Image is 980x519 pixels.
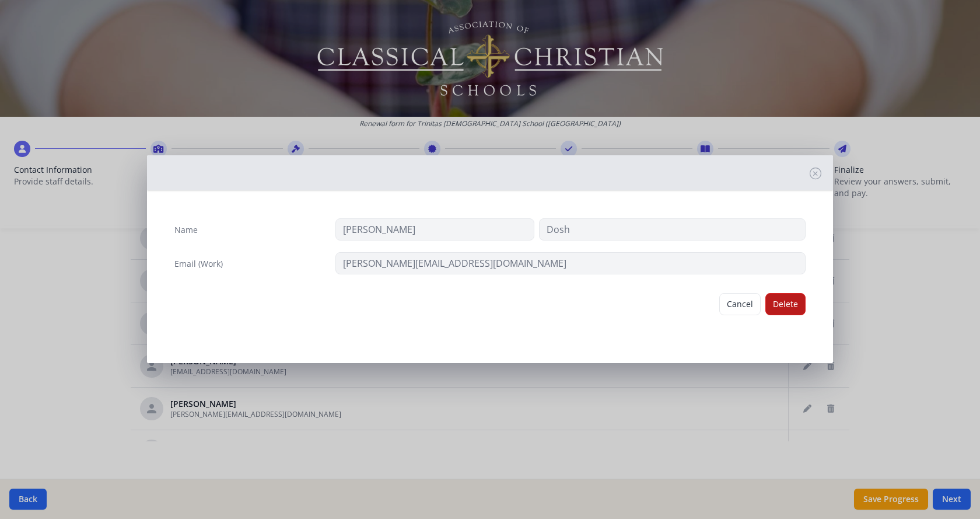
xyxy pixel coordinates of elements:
[335,252,806,274] input: contact@site.com
[765,293,806,315] button: Delete
[335,218,534,241] input: First Name
[174,258,223,270] label: Email (Work)
[719,293,761,315] button: Cancel
[174,224,198,236] label: Name
[539,218,806,241] input: Last Name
